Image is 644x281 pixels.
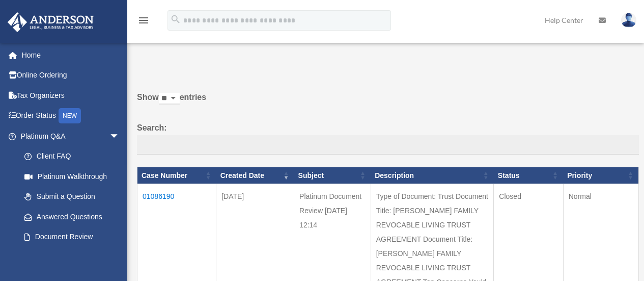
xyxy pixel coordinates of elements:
span: arrow_drop_down [109,126,130,147]
th: Description: activate to sort column ascending [371,167,494,184]
select: Showentries [159,93,180,105]
th: Status: activate to sort column ascending [494,167,563,184]
th: Created Date: activate to sort column ascending [216,167,294,184]
i: menu [137,14,150,27]
a: Tax Organizers [7,85,135,106]
label: Show entries [137,90,639,115]
i: search [170,14,181,25]
th: Priority: activate to sort column ascending [563,167,638,184]
a: Answered Questions [14,207,125,227]
input: Search: [137,135,639,155]
a: Submit a Question [14,187,130,207]
a: Platinum Walkthrough [14,166,130,187]
img: Anderson Advisors Platinum Portal [5,12,97,32]
th: Subject: activate to sort column ascending [294,167,371,184]
a: Online Ordering [7,65,135,86]
img: User Pic [621,13,636,28]
a: Client FAQ [14,146,130,167]
a: menu [137,18,150,27]
th: Case Number: activate to sort column ascending [137,167,216,184]
a: Platinum Q&Aarrow_drop_down [7,126,130,146]
a: Order StatusNEW [7,106,135,126]
a: Document Review [14,227,130,247]
div: NEW [59,108,81,123]
a: Home [7,45,135,65]
label: Search: [137,121,639,155]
